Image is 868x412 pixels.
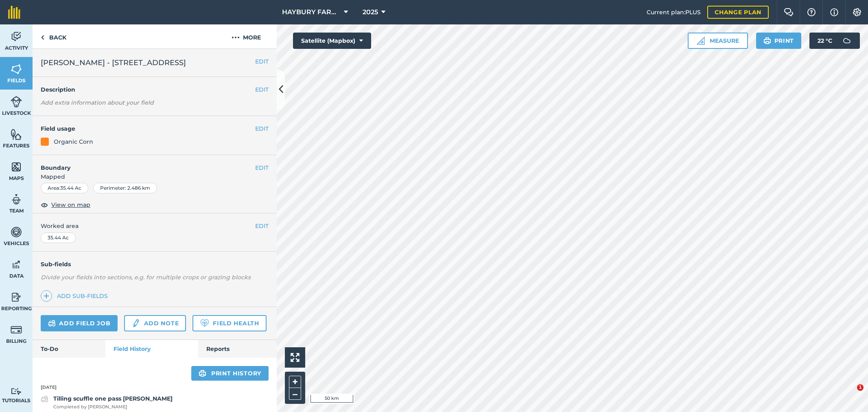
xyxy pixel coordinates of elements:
img: Four arrows, one pointing top left, one top right, one bottom right and the last bottom left [291,353,300,362]
img: svg+xml;base64,PHN2ZyB4bWxucz0iaHR0cDovL3d3dy53My5vcmcvMjAwMC9zdmciIHdpZHRoPSIxOSIgaGVpZ2h0PSIyNC... [199,368,206,378]
a: Change plan [707,6,769,19]
button: EDIT [255,57,269,66]
img: A cog icon [852,8,862,16]
span: 22 ° C [818,33,832,49]
img: svg+xml;base64,PHN2ZyB4bWxucz0iaHR0cDovL3d3dy53My5vcmcvMjAwMC9zdmciIHdpZHRoPSIxOCIgaGVpZ2h0PSIyNC... [41,200,48,210]
img: svg+xml;base64,PD94bWwgdmVyc2lvbj0iMS4wIiBlbmNvZGluZz0idXRmLTgiPz4KPCEtLSBHZW5lcmF0b3I6IEFkb2JlIE... [11,96,22,108]
a: Tilling scuffle one pass [PERSON_NAME]Completed by [PERSON_NAME] [41,394,173,410]
button: EDIT [255,163,269,172]
h4: Sub-fields [33,260,277,269]
img: svg+xml;base64,PD94bWwgdmVyc2lvbj0iMS4wIiBlbmNvZGluZz0idXRmLTgiPz4KPCEtLSBHZW5lcmF0b3I6IEFkb2JlIE... [11,193,22,206]
img: svg+xml;base64,PD94bWwgdmVyc2lvbj0iMS4wIiBlbmNvZGluZz0idXRmLTgiPz4KPCEtLSBHZW5lcmF0b3I6IEFkb2JlIE... [11,388,22,395]
div: Area : 35.44 Ac [41,183,88,193]
img: svg+xml;base64,PD94bWwgdmVyc2lvbj0iMS4wIiBlbmNvZGluZz0idXRmLTgiPz4KPCEtLSBHZW5lcmF0b3I6IEFkb2JlIE... [11,259,22,271]
img: fieldmargin Logo [8,6,20,19]
img: svg+xml;base64,PD94bWwgdmVyc2lvbj0iMS4wIiBlbmNvZGluZz0idXRmLTgiPz4KPCEtLSBHZW5lcmF0b3I6IEFkb2JlIE... [131,318,140,328]
a: Field History [105,340,198,358]
img: svg+xml;base64,PD94bWwgdmVyc2lvbj0iMS4wIiBlbmNvZGluZz0idXRmLTgiPz4KPCEtLSBHZW5lcmF0b3I6IEFkb2JlIE... [11,226,22,238]
a: To-Do [33,340,105,358]
span: HAYBURY FARMS INC [282,7,341,17]
a: Reports [198,340,277,358]
button: Measure [688,33,748,49]
img: svg+xml;base64,PHN2ZyB4bWxucz0iaHR0cDovL3d3dy53My5vcmcvMjAwMC9zdmciIHdpZHRoPSIxNCIgaGVpZ2h0PSIyNC... [44,291,49,301]
button: More [216,24,277,48]
a: Field Health [192,315,266,331]
img: svg+xml;base64,PHN2ZyB4bWxucz0iaHR0cDovL3d3dy53My5vcmcvMjAwMC9zdmciIHdpZHRoPSIxNyIgaGVpZ2h0PSIxNy... [830,7,838,17]
img: svg+xml;base64,PHN2ZyB4bWxucz0iaHR0cDovL3d3dy53My5vcmcvMjAwMC9zdmciIHdpZHRoPSIyMCIgaGVpZ2h0PSIyNC... [232,33,240,42]
img: Two speech bubbles overlapping with the left bubble in the forefront [784,8,794,16]
img: Ruler icon [697,37,705,45]
button: Print [756,33,802,49]
img: svg+xml;base64,PD94bWwgdmVyc2lvbj0iMS4wIiBlbmNvZGluZz0idXRmLTgiPz4KPCEtLSBHZW5lcmF0b3I6IEFkb2JlIE... [839,33,855,49]
h4: Boundary [33,155,255,172]
iframe: Intercom live chat [840,384,860,404]
h4: Field usage [41,124,255,133]
span: 2025 [363,7,378,17]
button: EDIT [255,124,269,133]
button: Satellite (Mapbox) [293,33,371,49]
h4: Description [41,85,269,94]
button: + [289,376,301,388]
span: View on map [51,200,90,209]
strong: Tilling scuffle one pass [PERSON_NAME] [53,395,173,402]
a: Add sub-fields [41,290,111,302]
span: Completed by [PERSON_NAME] [53,403,173,411]
button: – [289,388,301,400]
span: [PERSON_NAME] - [STREET_ADDRESS] [41,57,186,68]
span: Mapped [33,172,277,181]
img: svg+xml;base64,PD94bWwgdmVyc2lvbj0iMS4wIiBlbmNvZGluZz0idXRmLTgiPz4KPCEtLSBHZW5lcmF0b3I6IEFkb2JlIE... [11,324,22,336]
button: 22 °C [809,33,860,49]
em: Divide your fields into sections, e.g. for multiple crops or grazing blocks [41,274,251,281]
em: Add extra information about your field [41,99,154,106]
div: Perimeter : 2.486 km [93,183,157,193]
img: svg+xml;base64,PHN2ZyB4bWxucz0iaHR0cDovL3d3dy53My5vcmcvMjAwMC9zdmciIHdpZHRoPSI1NiIgaGVpZ2h0PSI2MC... [11,128,22,140]
p: [DATE] [33,384,277,391]
a: Print history [191,366,269,381]
img: svg+xml;base64,PD94bWwgdmVyc2lvbj0iMS4wIiBlbmNvZGluZz0idXRmLTgiPz4KPCEtLSBHZW5lcmF0b3I6IEFkb2JlIE... [41,394,48,404]
button: EDIT [255,221,269,230]
button: View on map [41,200,90,210]
span: 1 [857,384,864,391]
div: 35.44 Ac [41,232,76,243]
span: Worked area [41,221,269,230]
img: svg+xml;base64,PD94bWwgdmVyc2lvbj0iMS4wIiBlbmNvZGluZz0idXRmLTgiPz4KPCEtLSBHZW5lcmF0b3I6IEFkb2JlIE... [11,291,22,303]
img: A question mark icon [807,8,816,16]
a: Add note [124,315,186,331]
div: Organic Corn [54,137,93,146]
img: svg+xml;base64,PD94bWwgdmVyc2lvbj0iMS4wIiBlbmNvZGluZz0idXRmLTgiPz4KPCEtLSBHZW5lcmF0b3I6IEFkb2JlIE... [48,318,56,328]
a: Back [33,24,74,48]
a: Add field job [41,315,118,331]
img: svg+xml;base64,PHN2ZyB4bWxucz0iaHR0cDovL3d3dy53My5vcmcvMjAwMC9zdmciIHdpZHRoPSI5IiBoZWlnaHQ9IjI0Ii... [41,33,44,42]
img: svg+xml;base64,PHN2ZyB4bWxucz0iaHR0cDovL3d3dy53My5vcmcvMjAwMC9zdmciIHdpZHRoPSI1NiIgaGVpZ2h0PSI2MC... [11,161,22,173]
img: svg+xml;base64,PD94bWwgdmVyc2lvbj0iMS4wIiBlbmNvZGluZz0idXRmLTgiPz4KPCEtLSBHZW5lcmF0b3I6IEFkb2JlIE... [11,31,22,43]
button: EDIT [255,85,269,94]
span: Current plan : PLUS [647,8,701,17]
img: svg+xml;base64,PHN2ZyB4bWxucz0iaHR0cDovL3d3dy53My5vcmcvMjAwMC9zdmciIHdpZHRoPSI1NiIgaGVpZ2h0PSI2MC... [11,63,22,75]
img: svg+xml;base64,PHN2ZyB4bWxucz0iaHR0cDovL3d3dy53My5vcmcvMjAwMC9zdmciIHdpZHRoPSIxOSIgaGVpZ2h0PSIyNC... [763,36,771,46]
